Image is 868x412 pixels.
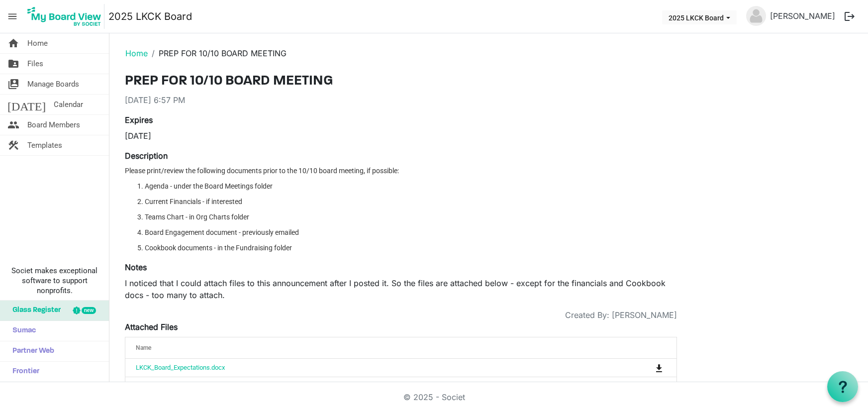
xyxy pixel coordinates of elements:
[136,364,225,371] a: LKCK_Board_Expectations.docx
[24,4,108,29] a: My Board View Logo
[7,341,54,361] span: Partner Web
[614,359,676,377] td: is Command column column header
[662,10,737,24] button: 2025 LKCK Board dropdownbutton
[7,74,19,94] span: switch_account
[7,301,61,320] span: Glass Register
[145,181,677,192] li: Agenda - under the Board Meetings folder
[125,73,677,90] h3: PREP FOR 10/10 BOARD MEETING
[7,54,19,74] span: folder_shared
[746,6,766,26] img: no-profile-picture.svg
[82,307,96,314] div: new
[766,6,839,26] a: [PERSON_NAME]
[125,114,153,126] label: Expires
[652,379,666,393] button: Download
[145,212,677,222] li: Teams Chart - in Org Charts folder
[125,261,147,273] label: Notes
[125,130,393,142] div: [DATE]
[125,48,148,58] a: Home
[24,4,104,29] img: My Board View Logo
[7,33,19,53] span: home
[27,135,62,155] span: Templates
[4,266,104,296] span: Societ makes exceptional software to support nonprofits.
[145,243,677,253] li: Cookbook documents - in the Fundraising folder
[7,321,36,341] span: Sumac
[125,94,677,106] div: [DATE] 6:57 PM
[7,135,19,155] span: construction
[125,321,178,333] label: Attached Files
[125,150,168,162] label: Description
[148,47,287,59] li: PREP FOR 10/10 BOARD MEETING
[565,309,677,321] span: Created By: [PERSON_NAME]
[27,115,80,135] span: Board Members
[7,362,39,382] span: Frontier
[54,95,83,114] span: Calendar
[403,392,465,402] a: © 2025 - Societ
[839,6,860,27] button: logout
[652,361,666,375] button: Download
[125,377,614,395] td: Board Engagement Plan.docx is template cell column header Name
[3,7,22,26] span: menu
[108,6,192,26] a: 2025 LKCK Board
[7,115,19,135] span: people
[125,166,677,176] p: Please print/review the following documents prior to the 10/10 board meeting, if possible:
[145,197,677,207] li: Current Financials - if interested
[125,359,614,377] td: LKCK_Board_Expectations.docx is template cell column header Name
[27,74,79,94] span: Manage Boards
[7,95,46,114] span: [DATE]
[27,33,48,53] span: Home
[145,227,677,238] li: Board Engagement document - previously emailed
[27,54,43,74] span: Files
[614,377,676,395] td: is Command column column header
[136,344,151,351] span: Name
[125,277,677,301] p: I noticed that I could attach files to this announcement after I posted it. So the files are atta...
